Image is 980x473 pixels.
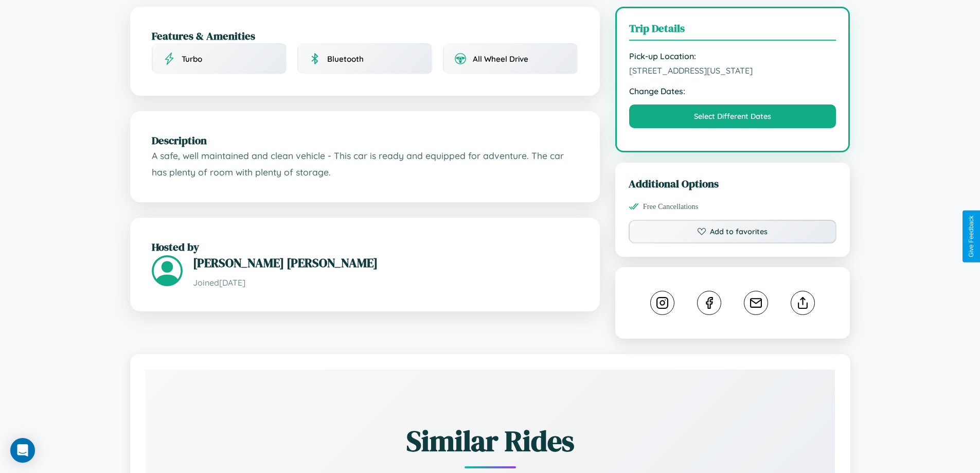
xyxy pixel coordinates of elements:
p: Joined [DATE] [193,275,578,290]
h3: [PERSON_NAME] [PERSON_NAME] [193,254,578,271]
span: [STREET_ADDRESS][US_STATE] [629,65,836,76]
span: All Wheel Drive [473,54,528,64]
div: Give Feedback [968,216,975,257]
h2: Similar Rides [182,421,799,461]
h3: Additional Options [629,176,837,191]
p: A safe, well maintained and clean vehicle - This car is ready and equipped for adventure. The car... [152,148,578,180]
h2: Description [152,133,578,148]
span: Free Cancellations [643,202,699,211]
span: Turbo [182,54,202,64]
button: Add to favorites [629,220,837,243]
h2: Hosted by [152,239,578,254]
h3: Trip Details [629,21,836,41]
button: Select Different Dates [629,104,836,128]
h2: Features & Amenities [152,28,578,43]
strong: Pick-up Location: [629,51,836,61]
span: Bluetooth [327,54,364,64]
div: Open Intercom Messenger [10,438,35,463]
strong: Change Dates: [629,86,836,96]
